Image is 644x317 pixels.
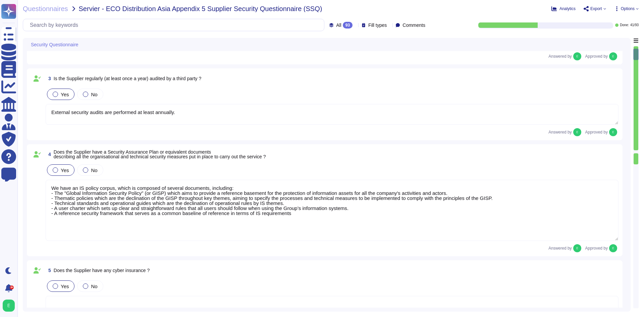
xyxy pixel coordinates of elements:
textarea: External security audits are performed at least annually. [46,104,619,125]
span: Does the Supplier have any cyber insurance ? [54,268,150,273]
span: No [91,283,97,289]
button: user [1,298,19,313]
span: Analytics [559,7,576,11]
div: 93 [343,22,353,29]
span: Answered by [548,246,572,250]
span: 3 [46,76,51,81]
input: Search by keywords [26,19,324,31]
span: Approved by [585,130,608,134]
span: No [91,92,97,97]
span: No [91,167,97,173]
span: Questionnaires [23,5,68,12]
span: Answered by [548,130,572,134]
span: Does the Supplier have a Security Assurance Plan or equivalent documents describing all the organ... [54,149,266,159]
img: user [609,52,617,60]
span: Done: [620,23,629,27]
img: user [609,128,617,136]
span: 5 [46,268,51,273]
span: Yes [61,92,69,97]
span: Approved by [585,246,608,250]
span: Options [621,7,635,11]
img: user [573,244,581,252]
img: user [573,128,581,136]
span: 41 / 93 [630,23,639,27]
textarea: We have an IS policy corpus, which is composed of several documents, including: - The "Global Inf... [46,180,619,241]
span: Servier - ECO Distribution Asia Appendix 5 Supplier Security Questionnaire (SSQ) [79,5,322,12]
img: user [609,244,617,252]
span: Answered by [548,54,572,58]
span: Is the Supplier regularly (at least once a year) audited by a third party ? [54,76,201,81]
span: Security Questionnaire [31,42,78,47]
button: Analytics [551,6,576,11]
span: Fill types [368,23,387,28]
span: All [336,23,341,28]
span: Approved by [585,54,608,58]
span: Yes [61,167,69,173]
span: 4 [46,152,51,157]
img: user [573,52,581,60]
img: user [3,300,15,312]
div: 9+ [10,285,14,289]
span: Export [590,7,602,11]
span: Comments [402,23,425,28]
span: Yes [61,283,69,289]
